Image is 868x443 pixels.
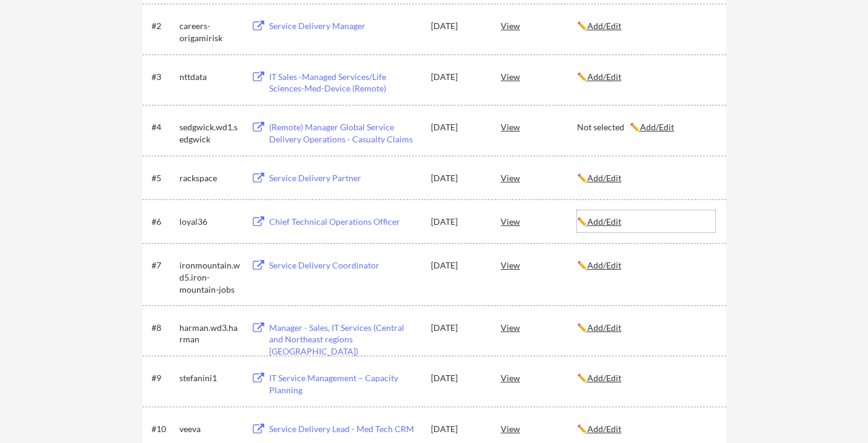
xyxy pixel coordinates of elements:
[501,210,577,232] div: View
[431,172,484,184] div: [DATE]
[269,372,419,396] div: IT Service Management – Capacity Planning
[587,322,621,333] u: Add/Edit
[269,259,419,271] div: Service Delivery Coordinator
[501,367,577,388] div: View
[152,71,175,83] div: #3
[179,20,240,44] div: careers-origamirisk
[501,167,577,188] div: View
[152,216,175,228] div: #6
[179,71,240,83] div: nttdata
[269,216,419,228] div: Chief Technical Operations Officer
[152,259,175,271] div: #7
[577,372,715,384] div: ✏️
[431,423,484,435] div: [DATE]
[501,316,577,338] div: View
[179,259,240,295] div: ironmountain.wd5.iron-mountain-jobs
[501,254,577,276] div: View
[269,121,419,145] div: (Remote) Manager Global Service Delivery Operations - Casualty Claims
[431,20,484,32] div: [DATE]
[577,20,715,32] div: ✏️
[179,121,240,145] div: sedgwick.wd1.sedgwick
[269,423,419,435] div: Service Delivery Lead - Med Tech CRM
[577,216,715,228] div: ✏️
[577,423,715,435] div: ✏️
[431,121,484,133] div: [DATE]
[269,20,419,32] div: Service Delivery Manager
[152,20,175,32] div: #2
[587,72,621,82] u: Add/Edit
[640,122,674,132] u: Add/Edit
[152,322,175,334] div: #8
[501,418,577,439] div: View
[431,71,484,83] div: [DATE]
[577,172,715,184] div: ✏️
[431,372,484,384] div: [DATE]
[152,172,175,184] div: #5
[179,172,240,184] div: rackspace
[501,15,577,36] div: View
[179,423,240,435] div: veeva
[431,322,484,334] div: [DATE]
[587,424,621,434] u: Add/Edit
[431,216,484,228] div: [DATE]
[587,260,621,270] u: Add/Edit
[577,322,715,334] div: ✏️
[587,21,621,31] u: Add/Edit
[587,373,621,383] u: Add/Edit
[269,172,419,184] div: Service Delivery Partner
[152,372,175,384] div: #9
[431,259,484,271] div: [DATE]
[587,216,621,227] u: Add/Edit
[577,259,715,271] div: ✏️
[152,423,175,435] div: #10
[179,322,240,345] div: harman.wd3.harman
[501,65,577,87] div: View
[587,173,621,183] u: Add/Edit
[577,121,715,133] div: Not selected ✏️
[179,372,240,384] div: stefanini1
[269,71,419,95] div: IT Sales -Managed Services/Life Sciences-Med-Device (Remote)
[152,121,175,133] div: #4
[179,216,240,228] div: loyal36
[501,116,577,138] div: View
[577,71,715,83] div: ✏️
[269,322,419,358] div: Manager - Sales, IT Services (Central and Northeast regions [GEOGRAPHIC_DATA])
